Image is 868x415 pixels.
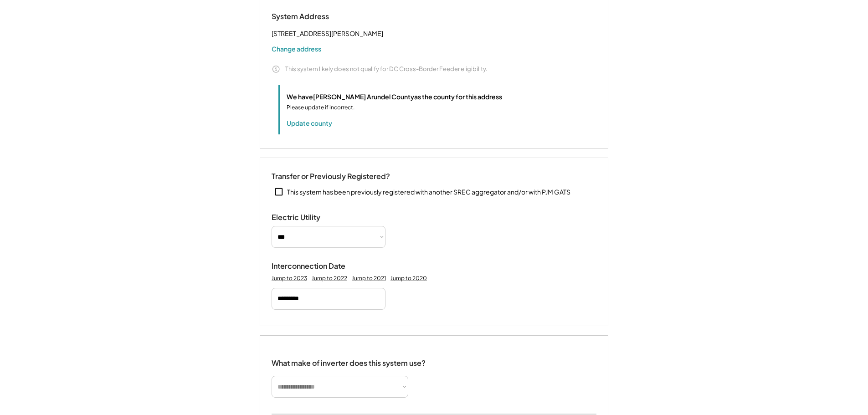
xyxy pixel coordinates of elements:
button: Change address [272,44,321,53]
div: Jump to 2020 [390,275,427,282]
div: What make of inverter does this system use? [272,349,426,370]
div: Interconnection Date [272,261,363,271]
div: We have as the county for this address [287,92,502,102]
div: Jump to 2022 [312,275,347,282]
div: Jump to 2021 [352,275,386,282]
div: This system likely does not qualify for DC Cross-Border Feeder eligibility. [285,65,488,73]
div: Jump to 2023 [272,275,307,282]
u: [PERSON_NAME] Arundel County [313,92,414,101]
div: System Address [272,12,363,21]
div: [STREET_ADDRESS][PERSON_NAME] [272,28,383,39]
div: This system has been previously registered with another SREC aggregator and/or with PJM GATS [287,188,570,197]
div: Electric Utility [272,213,363,222]
div: Transfer or Previously Registered? [272,172,390,181]
button: Update county [287,118,332,128]
div: Please update if incorrect. [287,103,354,112]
